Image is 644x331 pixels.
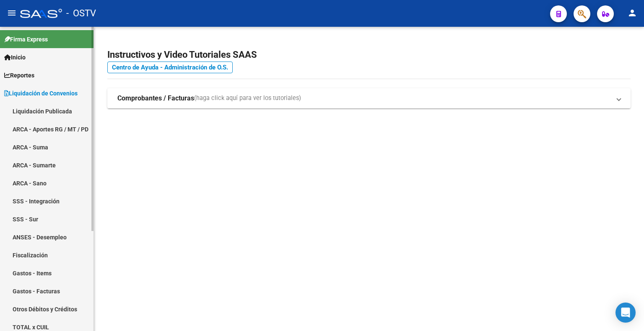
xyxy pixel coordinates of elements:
mat-icon: menu [7,8,17,18]
a: Centro de Ayuda - Administración de O.S. [107,62,233,73]
span: Reportes [4,71,34,80]
span: (haga click aquí para ver los tutoriales) [194,94,301,103]
strong: Comprobantes / Facturas [117,94,194,103]
mat-icon: person [627,8,637,18]
mat-expansion-panel-header: Comprobantes / Facturas(haga click aquí para ver los tutoriales) [107,88,631,108]
span: Firma Express [4,35,48,44]
span: Liquidación de Convenios [4,89,78,98]
div: Open Intercom Messenger [615,303,636,323]
span: - OSTV [66,4,96,23]
h2: Instructivos y Video Tutoriales SAAS [107,47,631,63]
span: Inicio [4,53,26,62]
